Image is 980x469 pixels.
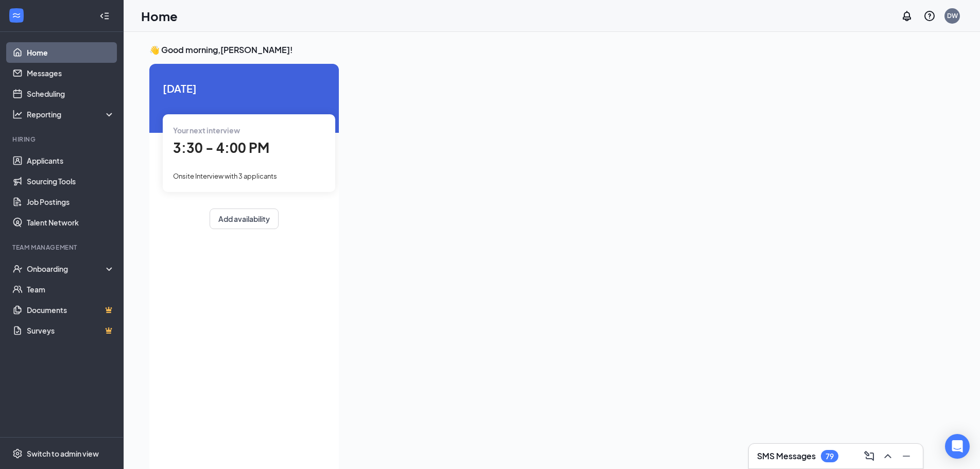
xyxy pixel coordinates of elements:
svg: Analysis [12,109,23,119]
a: Home [27,42,115,63]
h1: Home [141,7,178,25]
div: Reporting [27,109,115,119]
span: Onsite Interview with 3 applicants [173,172,277,180]
div: Open Intercom Messenger [945,434,970,459]
div: Team Management [12,243,113,252]
svg: ComposeMessage [863,450,875,462]
svg: UserCheck [12,264,23,274]
button: ComposeMessage [861,448,878,464]
a: Messages [27,63,115,83]
a: Applicants [27,150,115,171]
button: ChevronUp [880,448,896,464]
a: Sourcing Tools [27,171,115,192]
h3: 👋 Good morning, [PERSON_NAME] ! [149,44,924,56]
div: DW [947,11,958,20]
svg: Minimize [900,450,913,462]
button: Add availability [210,209,279,229]
div: Switch to admin view [27,448,99,459]
svg: Collapse [99,11,110,21]
a: DocumentsCrown [27,300,115,320]
div: Hiring [12,135,113,144]
span: 3:30 - 4:00 PM [173,139,269,156]
button: Minimize [898,448,915,464]
svg: ChevronUp [882,450,894,462]
a: Scheduling [27,83,115,104]
svg: QuestionInfo [923,10,936,22]
span: [DATE] [163,80,325,96]
svg: WorkstreamLogo [11,10,22,21]
a: SurveysCrown [27,320,115,341]
svg: Settings [12,448,23,459]
h3: SMS Messages [757,450,816,462]
a: Talent Network [27,212,115,233]
svg: Notifications [901,10,913,22]
div: Onboarding [27,264,106,274]
div: 79 [826,452,834,461]
a: Team [27,279,115,300]
a: Job Postings [27,192,115,212]
span: Your next interview [173,126,240,135]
